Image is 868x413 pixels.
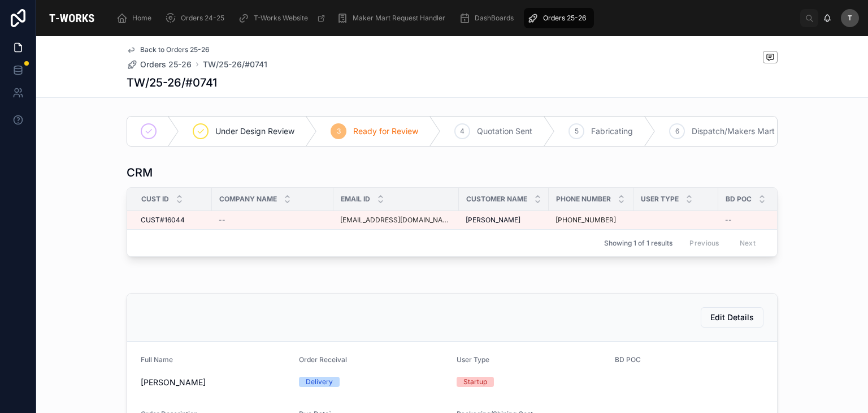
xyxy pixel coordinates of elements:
span: BD POC [726,195,752,204]
a: Orders 25-26 [127,59,192,70]
span: Back to Orders 25-26 [140,45,210,54]
span: Edit Details [710,312,754,323]
a: Back to Orders 25-26 [127,45,210,54]
span: Ready for Review [353,126,418,137]
span: 4 [460,127,465,136]
div: Startup [463,377,487,387]
a: [EMAIL_ADDRESS][DOMAIN_NAME] [340,216,452,225]
span: T [848,14,852,23]
span: [PERSON_NAME] [141,377,290,388]
img: App logo [45,9,98,27]
a: DashBoards [455,8,522,28]
button: Edit Details [701,307,763,328]
span: Email ID [341,195,370,204]
span: CUST#16044 [141,216,185,225]
span: BD POC [615,355,641,364]
span: Customer Name [466,195,527,204]
span: Fabricating [591,126,633,137]
span: Showing 1 of 1 results [604,239,672,248]
h1: TW/25-26/#0741 [127,75,217,91]
span: User Type [641,195,679,204]
span: 5 [575,127,579,136]
span: Quotation Sent [477,126,532,137]
span: DashBoards [475,14,514,23]
a: [PHONE_NUMBER] [555,216,616,225]
a: Maker Mart Request Handler [333,8,453,28]
span: Company Name [219,195,277,204]
span: T-Works Website [254,14,308,23]
a: TW/25-26/#0741 [203,59,267,70]
span: Orders 25-26 [543,14,586,23]
span: Cust ID [141,195,169,204]
span: Order Receival [299,355,347,364]
span: User Type [457,355,489,364]
span: 6 [675,127,679,136]
span: [PERSON_NAME] [466,216,520,225]
span: Under Design Review [215,126,294,137]
span: Phone Number [556,195,611,204]
span: Home [132,14,151,23]
a: T-Works Website [235,8,331,28]
a: Orders 24-25 [162,8,232,28]
span: 3 [337,127,341,136]
div: Delivery [306,377,333,387]
div: scrollable content [107,6,800,31]
h1: CRM [127,165,153,180]
a: Orders 25-26 [524,8,594,28]
a: Home [113,8,159,28]
span: -- [219,216,225,225]
span: -- [725,216,732,225]
span: Full Name [141,355,173,364]
span: Dispatch/Makers Mart [692,126,775,137]
span: Maker Mart Request Handler [353,14,445,23]
span: Orders 24-25 [181,14,224,23]
span: Orders 25-26 [140,59,192,70]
